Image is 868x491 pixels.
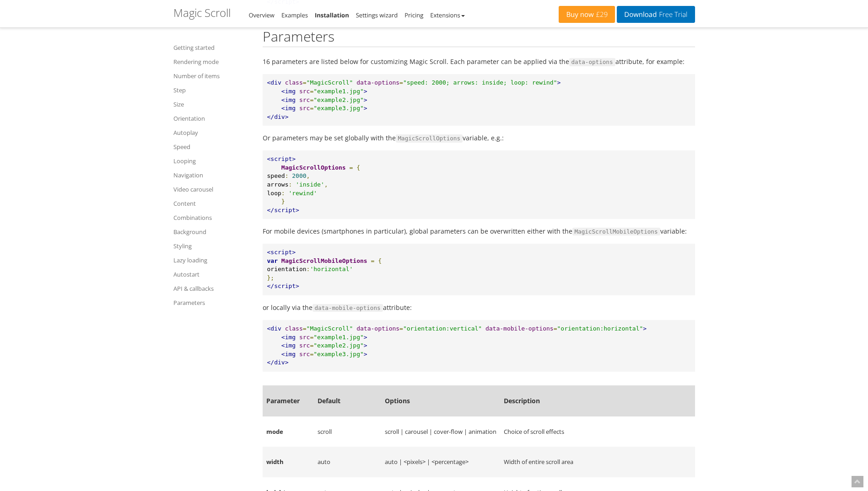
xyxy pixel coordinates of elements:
[313,342,364,349] span: "example2.jpg"
[500,385,695,416] th: Description
[299,342,310,349] span: src
[378,257,382,264] span: {
[281,351,296,358] span: <img
[263,302,695,313] p: or locally via the attribute:
[314,385,381,416] th: Default
[288,190,317,197] span: 'rewind'
[307,172,310,179] span: ,
[350,164,353,171] span: =
[173,240,251,251] a: Styling
[285,79,303,86] span: class
[364,96,367,103] span: >
[617,6,695,23] a: DownloadFree Trial
[267,181,289,188] span: arrows
[249,11,275,19] a: Overview
[173,226,251,237] a: Background
[364,88,367,95] span: >
[281,198,285,205] span: }
[310,88,313,95] span: =
[267,172,285,179] span: speed
[572,228,660,236] code: MagicScrollMobileOptions
[399,325,403,332] span: =
[403,325,482,332] span: "orientation:vertical"
[267,257,278,264] span: var
[299,96,310,103] span: src
[267,325,281,332] span: <div
[364,351,367,358] span: >
[381,447,500,477] td: auto | <pixels> | <percentage>
[285,325,303,332] span: class
[281,190,285,197] span: :
[281,105,296,112] span: <img
[381,385,500,416] th: Options
[288,181,292,188] span: :
[313,88,364,95] span: "example1.jpg"
[356,11,398,19] a: Settings wizard
[173,141,251,152] a: Speed
[173,170,251,181] a: Navigation
[310,342,313,349] span: =
[267,207,299,213] span: </script>
[173,56,251,67] a: Rendering mode
[173,85,251,96] a: Step
[173,99,251,110] a: Size
[173,127,251,138] a: Autoplay
[364,342,367,349] span: >
[281,164,346,171] span: MagicScrollOptions
[643,325,647,332] span: >
[173,7,231,19] h1: Magic Scroll
[657,11,687,18] span: Free Trial
[313,351,364,358] span: "example3.jpg"
[303,79,307,86] span: =
[267,283,299,289] span: </script>
[485,325,554,332] span: data-mobile-options
[557,325,643,332] span: "orientation:horizontal"
[569,58,615,66] code: data-options
[266,458,284,466] strong: width
[173,283,251,294] a: API & callbacks
[364,334,367,341] span: >
[310,105,313,112] span: =
[173,255,251,266] a: Lazy loading
[310,266,353,272] span: 'horizontal'
[267,190,281,197] span: loop
[313,304,383,312] code: data-mobile-options
[356,325,399,332] span: data-options
[314,447,381,477] td: auto
[266,427,283,436] strong: mode
[310,96,313,103] span: =
[303,325,307,332] span: =
[299,105,310,112] span: src
[299,334,310,341] span: src
[557,79,561,86] span: >
[315,11,349,19] a: Installation
[307,325,353,332] span: "MagicScroll"
[263,29,695,47] h2: Parameters
[173,269,251,280] a: Autostart
[500,416,695,447] td: Choice of scroll effects
[371,257,374,264] span: =
[500,447,695,477] td: Width of entire scroll area
[267,266,307,272] span: orientation
[314,416,381,447] td: scroll
[267,113,289,120] span: </div>
[554,325,557,332] span: =
[310,351,313,358] span: =
[307,79,353,86] span: "MagicScroll"
[173,198,251,209] a: Content
[281,11,308,19] a: Examples
[267,274,275,281] span: };
[399,79,403,86] span: =
[381,416,500,447] td: scroll | carousel | cover-flow | animation
[263,56,695,67] p: 16 parameters are listed below for customizing Magic Scroll. Each parameter can be applied via th...
[313,105,364,112] span: "example3.jpg"
[173,184,251,195] a: Video carousel
[281,88,296,95] span: <img
[281,257,367,264] span: MagicScrollMobileOptions
[324,181,328,188] span: ,
[313,334,364,341] span: "example1.jpg"
[173,113,251,124] a: Orientation
[404,11,423,19] a: Pricing
[173,155,251,166] a: Looping
[281,342,296,349] span: <img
